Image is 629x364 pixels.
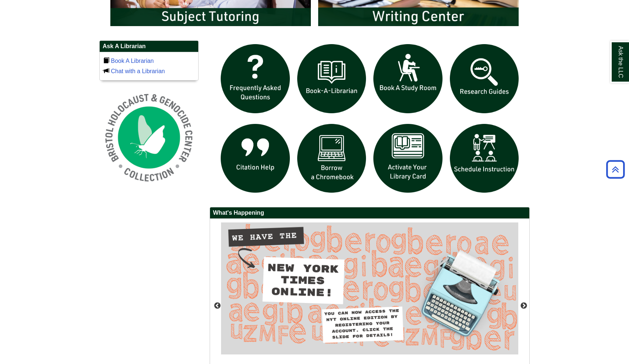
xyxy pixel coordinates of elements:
img: Research Guides icon links to research guides web page [446,40,523,117]
button: Previous [214,302,221,310]
button: Next [520,302,527,310]
h2: Ask A Librarian [100,41,198,52]
a: Back to Top [604,164,627,174]
img: Holocaust and Genocide Collection [99,88,199,187]
img: citation help icon links to citation help guide page [217,120,294,197]
div: slideshow [217,40,522,200]
img: Access the New York Times online edition. [221,222,518,354]
img: For faculty. Schedule Library Instruction icon links to form. [446,120,523,197]
img: activate Library Card icon links to form to activate student ID into library card [370,120,446,197]
img: frequently asked questions [217,40,294,117]
h2: What's Happening [210,207,529,219]
img: book a study room icon links to book a study room web page [370,40,446,117]
a: Book A Librarian [111,58,154,64]
a: Chat with a Librarian [111,68,165,74]
img: Book a Librarian icon links to book a librarian web page [294,40,370,117]
img: Borrow a chromebook icon links to the borrow a chromebook web page [294,120,370,197]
